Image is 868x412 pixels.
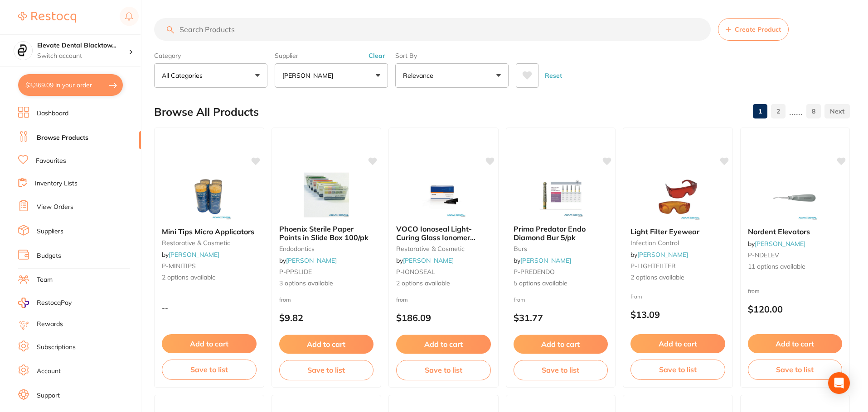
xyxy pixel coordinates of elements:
[514,296,525,303] span: from
[169,251,219,259] a: [PERSON_NAME]
[755,240,805,248] a: [PERSON_NAME]
[396,313,491,323] p: $186.09
[514,245,608,252] small: burs
[18,12,76,23] img: Restocq Logo
[395,52,509,60] label: Sort By
[514,225,608,242] b: Prima Predator Endo Diamond Bur 5/pk
[37,41,129,50] h4: Elevate Dental Blacktown
[162,251,219,259] span: by
[748,360,843,379] button: Save to list
[275,52,388,60] label: Supplier
[637,251,688,259] a: [PERSON_NAME]
[286,256,337,265] a: [PERSON_NAME]
[37,133,88,142] a: Browse Products
[18,74,123,96] button: $3,369.09 in your order
[36,156,66,166] a: Favourites
[279,279,374,288] span: 3 options available
[396,279,491,288] span: 2 options available
[396,225,491,242] b: VOCO Ionoseal Light-Curing Glass Ionomer Composite Liner
[748,251,779,259] span: P-NDELEV
[297,172,356,218] img: Phoenix Sterile Paper Points in Slide Box 100/pk
[396,268,435,276] span: P-IONOSEAL
[630,273,725,282] span: 2 options available
[37,367,61,376] a: Account
[37,52,129,61] p: Switch account
[403,256,454,265] a: [PERSON_NAME]
[542,63,565,88] button: Reset
[630,293,642,300] span: from
[748,288,760,294] span: from
[37,275,53,284] a: Team
[279,360,374,380] button: Save to list
[403,71,437,80] p: Relevance
[630,239,725,246] small: infection control
[414,172,473,218] img: VOCO Ionoseal Light-Curing Glass Ionomer Composite Liner
[806,102,821,120] a: 8
[396,224,475,250] span: VOCO Ionoseal Light-Curing Glass Ionomer Composite Liner
[396,335,491,354] button: Add to cart
[18,298,72,308] a: RestocqPay
[396,360,491,380] button: Save to list
[531,172,590,218] img: Prima Predator Endo Diamond Bur 5/pk
[37,251,61,260] a: Budgets
[162,334,257,353] button: Add to cart
[162,227,257,236] b: Mini Tips Micro Applicators
[514,360,608,380] button: Save to list
[514,224,586,242] span: Prima Predator Endo Diamond Bur 5/pk
[154,52,267,60] label: Category
[162,239,257,246] small: restorative & cosmetic
[748,227,843,236] b: Nordent Elevators
[37,203,73,212] a: View Orders
[396,296,408,303] span: from
[154,63,267,88] button: All Categories
[18,7,76,28] a: Restocq Logo
[828,372,850,394] div: Open Intercom Messenger
[162,71,206,80] p: All Categories
[514,268,555,276] span: P-PREDENDO
[630,227,699,236] span: Light Filter Eyewear
[154,106,259,118] h2: Browse All Products
[520,256,571,265] a: [PERSON_NAME]
[630,360,725,379] button: Save to list
[162,262,196,270] span: P-MINITIPS
[630,334,725,353] button: Add to cart
[395,63,509,88] button: Relevance
[514,313,608,323] p: $31.77
[748,334,843,353] button: Add to cart
[37,343,76,352] a: Subscriptions
[162,360,257,379] button: Save to list
[279,225,374,242] b: Phoenix Sterile Paper Points in Slide Box 100/pk
[37,391,60,400] a: Support
[630,262,676,270] span: P-LIGHTFILTER
[279,296,291,303] span: from
[514,256,571,265] span: by
[162,227,254,236] span: Mini Tips Micro Applicators
[37,227,63,236] a: Suppliers
[37,109,68,118] a: Dashboard
[396,245,491,252] small: restorative & cosmetic
[514,335,608,354] button: Add to cart
[630,227,725,236] b: Light Filter Eyewear
[14,42,32,60] img: Elevate Dental Blacktown
[748,304,843,314] p: $120.00
[162,273,257,282] span: 2 options available
[279,268,312,276] span: P-PPSLIDE
[155,304,264,312] div: --
[18,298,29,308] img: RestocqPay
[366,52,388,60] button: Clear
[279,335,374,354] button: Add to cart
[771,102,786,120] a: 2
[279,313,374,323] p: $9.82
[766,175,824,220] img: Nordent Elevators
[514,279,608,288] span: 5 options available
[753,102,767,120] a: 1
[35,179,78,188] a: Inventory Lists
[279,256,337,265] span: by
[279,245,374,252] small: endodontics
[282,71,337,80] p: [PERSON_NAME]
[37,298,72,308] span: RestocqPay
[154,18,711,41] input: Search Products
[630,309,725,320] p: $13.09
[748,240,805,248] span: by
[789,106,803,117] p: ......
